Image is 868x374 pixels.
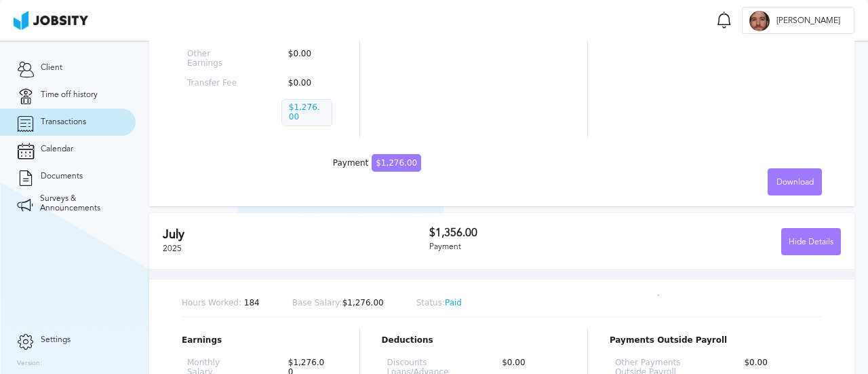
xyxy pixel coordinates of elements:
[281,50,332,69] p: $0.00
[182,336,338,345] p: Earnings
[292,299,384,308] p: $1,276.00
[281,79,332,88] p: $0.00
[41,117,86,127] span: Transactions
[14,11,88,30] img: ab4bad089aa723f57921c736e9817d99.png
[41,335,71,345] span: Settings
[382,336,566,345] p: Deductions
[416,298,445,307] span: Status:
[333,159,421,168] div: Payment
[742,7,854,34] button: C[PERSON_NAME]
[281,99,332,126] p: $1,276.00
[770,16,847,26] span: [PERSON_NAME]
[610,336,822,345] p: Payments Outside Payroll
[416,299,462,308] p: Paid
[768,168,822,195] button: Download
[182,298,241,307] span: Hours Worked:
[41,172,83,181] span: Documents
[429,227,635,239] h3: $1,356.00
[40,194,119,213] span: Surveys & Announcements
[187,79,238,88] p: Transfer Fee
[187,50,238,69] p: Other Earnings
[163,244,182,253] span: 2025
[163,227,429,242] h2: July
[372,154,421,172] span: $1,276.00
[776,178,814,187] span: Download
[41,145,73,154] span: Calendar
[41,63,62,73] span: Client
[429,242,635,252] div: Payment
[781,228,841,255] button: Hide Details
[292,298,342,307] span: Base Salary:
[782,229,840,256] div: Hide Details
[749,11,770,31] div: C
[182,299,260,308] p: 184
[17,360,42,368] label: Version:
[41,90,98,100] span: Time off history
